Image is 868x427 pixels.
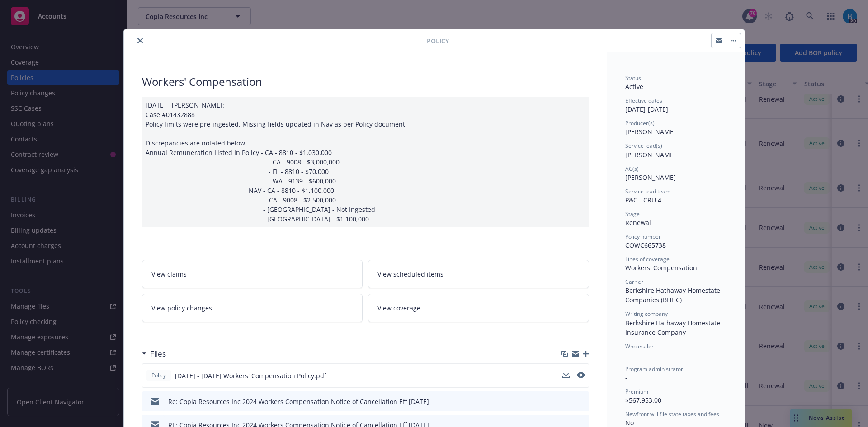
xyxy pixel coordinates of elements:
[625,388,648,395] span: Premium
[625,82,643,91] span: Active
[625,119,655,127] span: Producer(s)
[142,260,363,288] a: View claims
[625,351,627,359] span: -
[625,241,666,249] span: COWC665738
[150,371,168,380] span: Policy
[175,371,326,380] span: [DATE] - [DATE] Workers' Compensation Policy.pdf
[625,286,722,304] span: Berkshire Hathaway Homestate Companies (BHHC)
[625,97,726,114] div: [DATE] - [DATE]
[368,294,589,322] a: View coverage
[625,278,643,286] span: Carrier
[625,263,726,272] div: Workers' Compensation
[142,294,363,322] a: View policy changes
[150,348,166,360] h3: Files
[625,74,641,82] span: Status
[625,310,668,318] span: Writing company
[625,97,662,104] span: Effective dates
[625,173,676,182] span: [PERSON_NAME]
[625,165,639,173] span: AC(s)
[625,373,627,382] span: -
[625,142,662,150] span: Service lead(s)
[625,319,722,337] span: Berkshire Hathaway Homestate Insurance Company
[625,150,676,159] span: [PERSON_NAME]
[625,410,719,418] span: Newfront will file state taxes and fees
[625,188,670,195] span: Service lead team
[625,210,640,218] span: Stage
[427,36,449,46] span: Policy
[625,127,676,136] span: [PERSON_NAME]
[563,397,570,406] button: download file
[142,97,589,227] div: [DATE] - [PERSON_NAME]: Case #01432888 Policy limits were pre-ingested. Missing fields updated in...
[151,269,187,279] span: View claims
[625,218,651,227] span: Renewal
[142,74,589,89] div: Workers' Compensation
[168,397,429,406] div: Re: Copia Resources Inc 2024 Workers Compensation Notice of Cancellation Eff [DATE]
[562,371,570,380] button: download file
[625,255,670,263] span: Lines of coverage
[577,372,585,378] button: preview file
[625,196,661,204] span: P&C - CRU 4
[142,348,166,360] div: Files
[625,418,634,427] span: No
[377,269,443,279] span: View scheduled items
[377,303,420,313] span: View coverage
[562,371,570,378] button: download file
[625,233,661,240] span: Policy number
[577,371,585,380] button: preview file
[577,397,585,406] button: preview file
[625,396,661,404] span: $567,953.00
[625,343,654,350] span: Wholesaler
[625,365,683,373] span: Program administrator
[135,35,146,46] button: close
[151,303,212,313] span: View policy changes
[368,260,589,288] a: View scheduled items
